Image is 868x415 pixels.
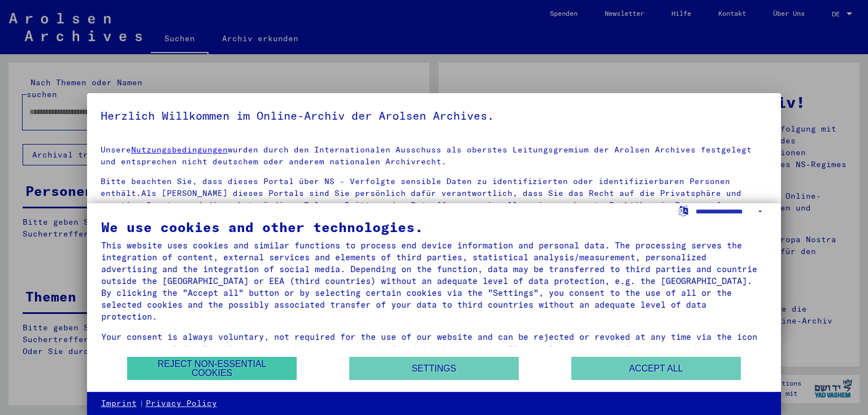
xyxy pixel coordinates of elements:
a: Nutzungsbedingungen [131,145,228,155]
p: Unsere wurden durch den Internationalen Ausschuss als oberstes Leitungsgremium der Arolsen Archiv... [101,144,768,168]
div: We use cookies and other technologies. [101,220,767,234]
button: Settings [349,357,519,380]
button: Accept all [571,357,741,380]
p: Bitte beachten Sie, dass dieses Portal über NS - Verfolgte sensible Daten zu identifizierten oder... [101,176,768,235]
button: Reject non-essential cookies [127,357,297,380]
a: Imprint [101,398,137,409]
div: Your consent is always voluntary, not required for the use of our website and can be rejected or ... [101,331,767,366]
div: This website uses cookies and similar functions to process end device information and personal da... [101,239,767,322]
h5: Herzlich Willkommen im Online-Archiv der Arolsen Archives. [101,107,768,125]
a: Privacy Policy [146,398,217,409]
